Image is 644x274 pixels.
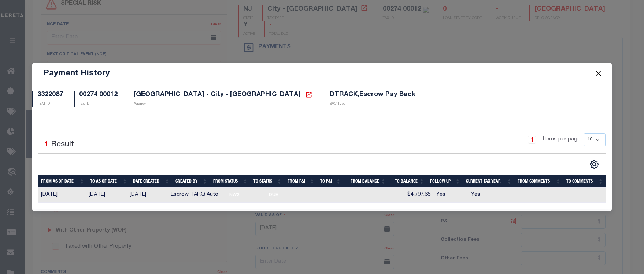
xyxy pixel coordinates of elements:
[210,175,251,188] th: From Status: activate to sort column ascending
[79,101,118,107] p: Tax ID
[127,188,168,203] td: [DATE]
[37,91,63,99] h5: 3322087
[515,175,563,188] th: From Comments: activate to sort column ascending
[44,141,49,149] span: 1
[251,175,285,188] th: To Status: activate to sort column ascending
[433,188,468,203] td: Yes
[468,188,518,203] td: Yes
[38,175,87,188] th: From As of Date: activate to sort column ascending
[87,175,130,188] th: To As of Date: activate to sort column ascending
[389,175,427,188] th: To Balance: activate to sort column ascending
[227,191,242,199] span: NW2
[317,175,344,188] th: To P&I: activate to sort column ascending
[38,188,86,203] td: [DATE]
[173,175,210,188] th: Created By: activate to sort column ascending
[543,136,580,144] span: Items per page
[266,191,281,199] span: DUE
[130,175,173,188] th: Date Created: activate to sort column ascending
[134,91,301,98] span: [GEOGRAPHIC_DATA] - City - [GEOGRAPHIC_DATA]
[593,69,603,78] button: Close
[37,101,63,107] p: TBM ID
[396,188,433,203] td: $4,797.65
[134,101,314,107] p: Agency
[86,188,127,203] td: [DATE]
[168,188,224,203] td: Escrow TARQ Auto
[285,175,318,188] th: From P&I: activate to sort column ascending
[330,91,415,99] h5: DTRACK,Escrow Pay Back
[43,68,110,79] h5: Payment History
[427,175,463,188] th: Follow Up: activate to sort column ascending
[330,101,415,107] p: SVC Type
[344,175,388,188] th: From Balance: activate to sort column ascending
[79,91,118,99] h5: 00274 00012
[463,175,515,188] th: Current Tax Year: activate to sort column ascending
[51,139,74,151] label: Result
[528,136,536,144] a: 1
[563,175,606,188] th: To Comments: activate to sort column ascending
